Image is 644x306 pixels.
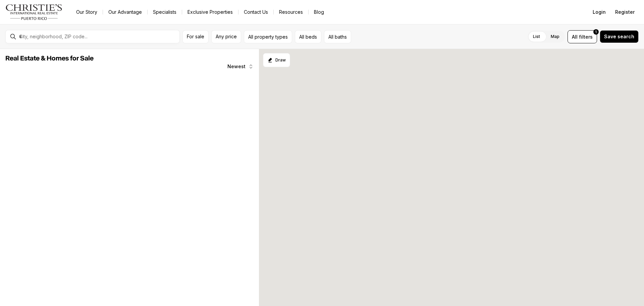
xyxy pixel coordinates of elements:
button: All property types [244,30,292,43]
button: All beds [295,30,321,43]
a: Exclusive Properties [182,7,238,17]
a: Blog [309,7,329,17]
button: For sale [182,30,209,43]
label: Map [545,31,565,43]
button: Contact Us [238,7,273,17]
button: Login [589,5,610,19]
a: Resources [274,7,308,17]
span: Any price [216,34,237,39]
span: filters [579,33,593,40]
a: Our Advantage [103,7,147,17]
button: Register [611,5,639,19]
button: Save search [600,30,639,43]
a: Our Story [71,7,103,17]
span: 1 [595,29,597,35]
span: For sale [187,34,204,39]
span: Register [615,9,635,15]
button: Allfilters1 [568,30,597,43]
span: Login [593,9,606,15]
button: Any price [211,30,241,43]
label: List [528,31,545,43]
span: All [572,33,578,40]
span: Save search [604,34,634,39]
button: All baths [324,30,351,43]
span: Real Estate & Homes for Sale [5,55,94,62]
img: logo [5,4,63,20]
span: Newest [227,64,246,69]
button: Newest [223,60,258,73]
a: Specialists [148,7,182,17]
button: Start drawing [263,53,290,67]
